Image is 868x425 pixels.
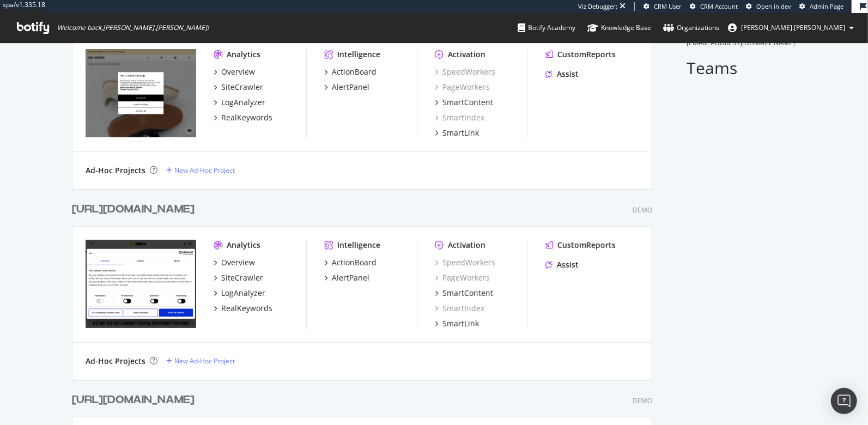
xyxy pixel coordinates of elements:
[166,356,235,366] a: New Ad-Hoc Project
[227,49,260,60] div: Analytics
[557,240,616,251] div: CustomReports
[324,257,377,268] a: ActionBoard
[72,392,199,408] a: [URL][DOMAIN_NAME]
[221,66,255,77] div: Overview
[332,66,377,77] div: ActionBoard
[435,272,490,283] a: PageWorkers
[337,49,380,60] div: Intelligence
[756,2,791,10] span: Open in dev
[687,59,797,77] h2: Teams
[831,388,857,414] div: Open Intercom Messenger
[86,165,145,176] div: Ad-Hoc Projects
[799,2,843,11] a: Admin Page
[545,240,616,251] a: CustomReports
[324,82,369,93] a: AlertPanel
[442,318,479,329] div: SmartLink
[72,392,195,408] div: [URL][DOMAIN_NAME]
[435,303,484,314] a: SmartIndex
[435,257,495,268] a: SpeedWorkers
[545,69,579,80] a: Assist
[442,97,493,108] div: SmartContent
[518,13,575,42] a: Botify Academy
[654,2,682,10] span: CRM User
[221,288,265,299] div: LogAnalyzer
[663,13,719,42] a: Organizations
[214,303,272,314] a: RealKeywords
[337,240,380,251] div: Intelligence
[214,97,265,108] a: LogAnalyzer
[221,112,272,123] div: RealKeywords
[442,288,493,299] div: SmartContent
[214,272,263,283] a: SiteCrawler
[587,22,651,33] div: Knowledge Base
[663,22,719,33] div: Organizations
[435,318,479,329] a: SmartLink
[214,82,263,93] a: SiteCrawler
[435,288,493,299] a: SmartContent
[448,49,485,60] div: Activation
[86,356,145,367] div: Ad-Hoc Projects
[690,2,738,11] a: CRM Account
[214,112,272,123] a: RealKeywords
[221,97,265,108] div: LogAnalyzer
[442,127,479,138] div: SmartLink
[57,23,209,32] span: Welcome back, [PERSON_NAME].[PERSON_NAME] !
[435,127,479,138] a: SmartLink
[86,49,196,137] img: Aug11crawls_axelarigato.com/_bbl
[557,69,579,80] div: Assist
[557,49,616,60] div: CustomReports
[332,82,369,93] div: AlertPanel
[227,240,260,251] div: Analytics
[435,97,493,108] a: SmartContent
[578,2,617,11] div: Viz Debugger:
[72,202,199,217] a: [URL][DOMAIN_NAME]
[214,66,255,77] a: Overview
[324,66,377,77] a: ActionBoard
[700,2,738,10] span: CRM Account
[324,272,369,283] a: AlertPanel
[719,19,863,37] button: [PERSON_NAME].[PERSON_NAME]
[587,13,651,42] a: Knowledge Base
[86,240,196,328] img: Aug11crawls_sunbeltrentals.co.uk/_bbl
[72,202,195,217] div: [URL][DOMAIN_NAME]
[214,257,255,268] a: Overview
[332,257,377,268] div: ActionBoard
[545,259,579,270] a: Assist
[221,257,255,268] div: Overview
[221,82,263,93] div: SiteCrawler
[741,23,845,32] span: emma.mcgillis
[644,2,682,11] a: CRM User
[435,82,490,93] a: PageWorkers
[545,49,616,60] a: CustomReports
[435,66,495,77] a: SpeedWorkers
[332,272,369,283] div: AlertPanel
[435,112,484,123] a: SmartIndex
[557,259,579,270] div: Assist
[810,2,843,10] span: Admin Page
[221,272,263,283] div: SiteCrawler
[174,356,235,366] div: New Ad-Hoc Project
[214,288,265,299] a: LogAnalyzer
[633,396,652,405] div: Demo
[448,240,485,251] div: Activation
[221,303,272,314] div: RealKeywords
[166,166,235,175] a: New Ad-Hoc Project
[518,22,575,33] div: Botify Academy
[746,2,791,11] a: Open in dev
[633,205,652,215] div: Demo
[174,166,235,175] div: New Ad-Hoc Project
